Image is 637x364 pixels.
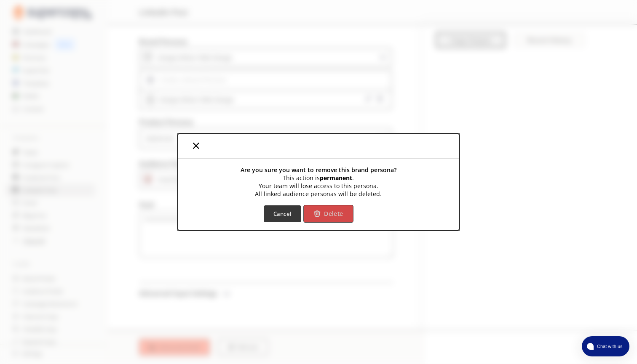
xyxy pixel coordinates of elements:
[241,175,396,181] span: This action is .
[320,174,352,182] strong: permanent
[264,205,301,222] button: Cancel
[241,166,396,197] b: Are you sure you want to remove this brand persona?
[324,210,343,218] b: Delete
[594,343,624,350] span: Chat with us
[241,183,396,189] span: Your team will lose access to this persona.
[304,205,353,223] button: Delete
[273,210,292,218] b: Cancel
[191,141,201,151] img: Close
[582,336,629,356] button: atlas-launcher
[241,191,396,197] span: All linked audience personas will be deleted.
